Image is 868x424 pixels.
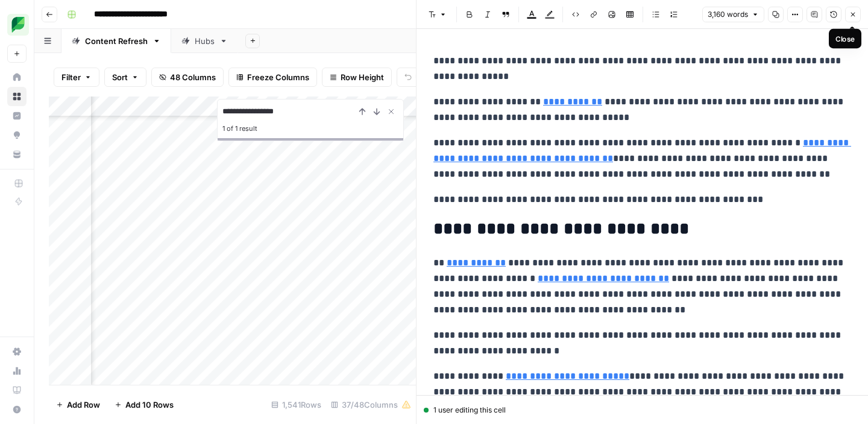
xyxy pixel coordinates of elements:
button: 48 Columns [151,68,224,87]
a: Settings [7,342,27,361]
span: Sort [112,71,128,83]
div: 37/48 Columns [326,395,416,414]
a: Opportunities [7,125,27,145]
span: 48 Columns [170,71,216,83]
button: Sort [104,68,146,87]
a: Learning Hub [7,381,27,400]
div: Content Refresh [85,35,148,47]
div: 1 of 1 result [222,121,398,136]
button: Undo [397,68,444,87]
div: Hubs [195,35,215,47]
span: 3,160 words [708,9,748,20]
a: Insights [7,106,27,125]
a: Your Data [7,145,27,164]
a: Home [7,68,27,87]
div: 1 user editing this cell [424,405,861,416]
button: Filter [54,68,99,87]
span: Add Row [67,399,100,411]
a: Hubs [171,29,238,53]
button: Previous Result [355,104,370,119]
button: Workspace: SproutSocial [7,10,27,40]
span: Freeze Columns [247,71,309,83]
button: Help + Support [7,400,27,419]
button: Row Height [322,68,392,87]
span: Add 10 Rows [125,399,174,411]
div: Close [835,33,855,44]
a: Usage [7,361,27,381]
img: SproutSocial Logo [7,14,29,36]
button: Close Search [384,104,398,119]
button: 3,160 words [702,7,764,22]
a: Content Refresh [61,29,171,53]
a: Browse [7,87,27,106]
span: Filter [61,71,81,83]
button: Next Result [370,104,384,119]
button: Add Row [49,395,107,414]
button: Freeze Columns [228,68,317,87]
span: Row Height [341,71,384,83]
button: Add 10 Rows [107,395,181,414]
div: 1,541 Rows [266,395,326,414]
